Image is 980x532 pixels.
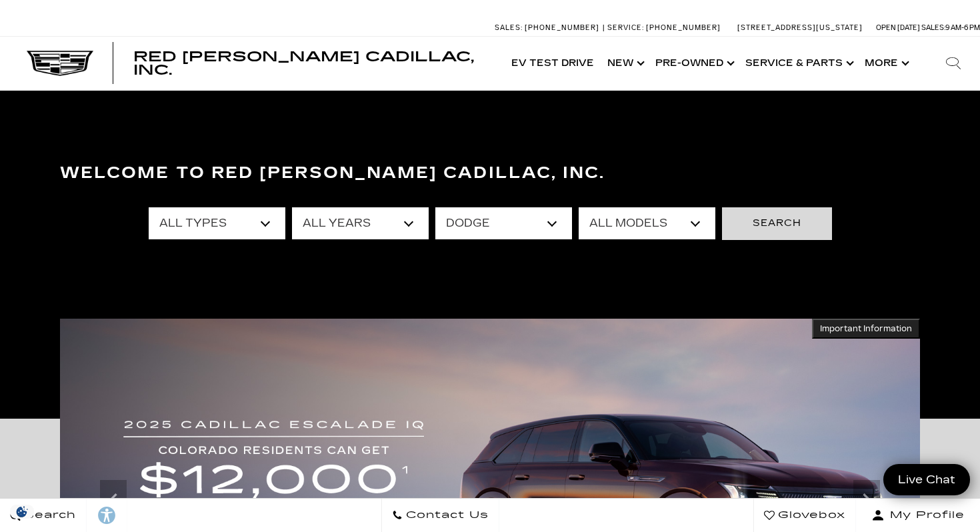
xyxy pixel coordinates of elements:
a: Live Chat [883,464,970,495]
button: More [858,37,913,90]
button: Open user profile menu [856,499,980,532]
img: Cadillac Dark Logo with Cadillac White Text [27,51,93,76]
span: Important Information [820,323,912,334]
a: Service & Parts [739,37,858,90]
span: Live Chat [891,472,962,487]
a: Sales: [PHONE_NUMBER] [495,24,603,31]
span: Glovebox [775,506,845,525]
select: Filter by year [292,207,429,239]
img: Opt-Out Icon [7,505,37,519]
span: Sales: [495,23,523,32]
span: Contact Us [403,506,489,525]
span: Service: [607,23,644,32]
select: Filter by model [579,207,715,239]
a: Service: [PHONE_NUMBER] [603,24,724,31]
select: Filter by make [435,207,572,239]
select: Filter by type [149,207,285,239]
div: Previous [100,480,127,520]
a: Pre-Owned [649,37,739,90]
span: My Profile [885,506,965,525]
span: Red [PERSON_NAME] Cadillac, Inc. [133,49,474,78]
h3: Welcome to Red [PERSON_NAME] Cadillac, Inc. [60,160,920,187]
span: 9 AM-6 PM [945,23,980,32]
button: Important Information [812,319,920,339]
a: [STREET_ADDRESS][US_STATE] [737,23,863,32]
div: Next [853,480,880,520]
span: [PHONE_NUMBER] [525,23,599,32]
a: New [601,37,649,90]
a: Glovebox [753,499,856,532]
span: Open [DATE] [876,23,920,32]
a: EV Test Drive [505,37,601,90]
button: Search [722,207,832,239]
span: Sales: [921,23,945,32]
span: [PHONE_NUMBER] [646,23,721,32]
a: Contact Us [381,499,499,532]
section: Click to Open Cookie Consent Modal [7,505,37,519]
span: Search [21,506,76,525]
a: Red [PERSON_NAME] Cadillac, Inc. [133,50,491,77]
